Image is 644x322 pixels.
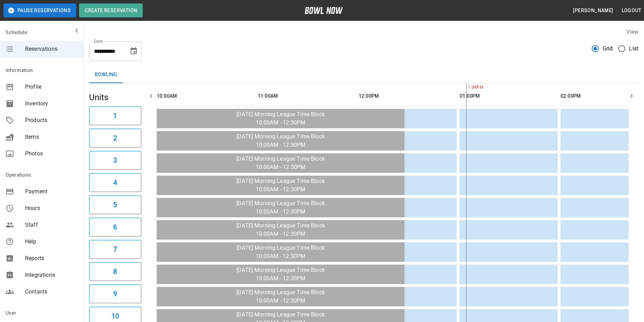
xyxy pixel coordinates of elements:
[113,222,117,233] h6: 6
[89,92,141,103] h5: Units
[626,29,638,35] label: View
[89,151,141,170] button: 3
[113,288,117,299] h6: 9
[127,44,141,58] button: Choose date, selected date is Sep 24, 2025
[25,83,78,91] span: Profile
[25,221,78,229] span: Staff
[89,218,141,236] button: 6
[113,155,117,166] h6: 3
[603,45,613,53] span: Grid
[570,4,616,17] button: [PERSON_NAME]
[25,254,78,263] span: Reports
[619,4,644,17] button: Logout
[113,132,117,144] h6: 2
[25,204,78,212] span: Hours
[89,240,141,259] button: 7
[89,195,141,214] button: 5
[89,66,123,83] button: Bowling
[113,266,117,277] h6: 8
[113,244,117,255] h6: 7
[3,3,76,17] button: Pause Reservations
[25,271,78,279] span: Integrations
[157,86,255,106] th: 10:00AM
[305,7,343,14] img: logo
[113,110,117,121] h6: 1
[111,311,119,322] h6: 10
[89,106,141,125] button: 1
[258,86,356,106] th: 11:00AM
[113,199,117,210] h6: 5
[629,45,638,53] span: List
[25,150,78,158] span: Photos
[113,177,117,188] h6: 4
[460,86,558,106] th: 01:00PM
[25,187,78,196] span: Payment
[25,116,78,124] span: Products
[466,84,468,91] span: 1:04PM
[89,129,141,147] button: 2
[25,288,78,296] span: Contacts
[25,45,78,53] span: Reservations
[25,133,78,141] span: Items
[89,66,638,83] div: inventory tabs
[89,284,141,303] button: 9
[25,99,78,108] span: Inventory
[89,173,141,192] button: 4
[89,262,141,281] button: 8
[79,3,143,17] button: Create Reservation
[25,238,78,246] span: Help
[359,86,457,106] th: 12:00PM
